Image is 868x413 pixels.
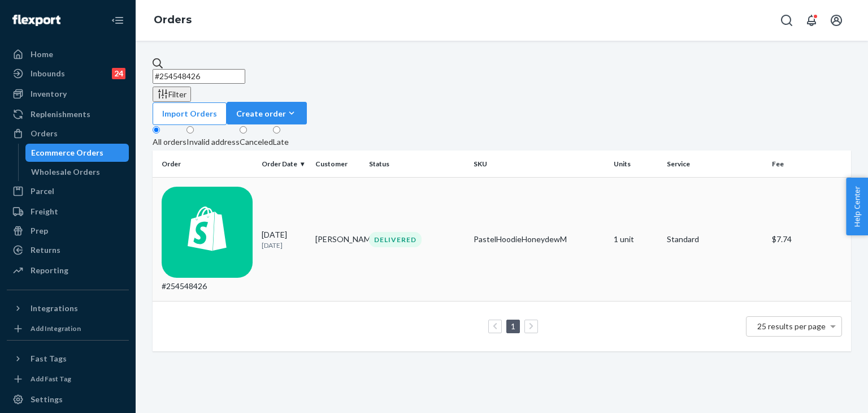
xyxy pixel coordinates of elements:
[262,229,306,250] div: [DATE]
[800,9,823,32] button: Open notifications
[667,234,762,245] p: Standard
[767,150,851,178] th: Fee
[262,240,306,250] p: [DATE]
[157,88,186,100] div: Filter
[112,68,125,79] div: 24
[7,45,129,63] a: Home
[12,15,60,26] img: Flexport logo
[106,9,129,32] button: Close Navigation
[273,136,289,148] div: Late
[186,126,194,134] input: Invalid address
[31,374,71,384] div: Add Fast Tag
[31,88,67,100] div: Inventory
[153,87,191,102] button: Filter
[825,9,848,32] button: Open account menu
[509,321,518,331] a: Page 1 is your current page
[609,150,663,178] th: Units
[31,225,48,236] div: Prep
[153,136,186,148] div: All orders
[236,107,297,119] div: Create order
[186,136,240,148] div: Invalid address
[240,126,247,134] input: Canceled
[257,150,311,178] th: Order Date
[7,203,129,221] a: Freight
[31,206,58,217] div: Freight
[227,102,307,124] button: Create order
[7,124,129,143] a: Orders
[767,178,851,302] td: $7.74
[364,150,469,178] th: Status
[31,109,90,120] div: Replenishments
[31,394,63,405] div: Settings
[240,136,273,148] div: Canceled
[315,159,360,169] div: Customer
[154,14,192,26] a: Orders
[7,182,129,200] a: Parcel
[31,324,81,333] div: Add Integration
[775,9,798,32] button: Open Search Box
[757,321,826,331] span: 25 results per page
[31,166,100,178] div: Wholesale Orders
[31,147,103,158] div: Ecommerce Orders
[31,128,58,139] div: Orders
[153,150,257,178] th: Order
[609,178,663,302] td: 1 unit
[31,244,60,256] div: Returns
[145,4,201,37] ol: breadcrumbs
[7,390,129,408] a: Settings
[474,234,604,245] div: PastelHoodieHoneydewM
[31,49,53,60] div: Home
[31,303,78,314] div: Integrations
[7,64,129,83] a: Inbounds24
[7,299,129,317] button: Integrations
[369,232,422,247] div: DELIVERED
[846,178,868,235] button: Help Center
[7,85,129,103] a: Inventory
[31,68,65,79] div: Inbounds
[7,350,129,368] button: Fast Tags
[7,105,129,123] a: Replenishments
[31,353,67,364] div: Fast Tags
[7,222,129,240] a: Prep
[153,69,245,84] input: Search orders
[273,126,280,134] input: Late
[153,102,227,125] button: Import Orders
[662,150,767,178] th: Service
[311,178,364,302] td: [PERSON_NAME]
[7,372,129,386] a: Add Fast Tag
[7,241,129,259] a: Returns
[31,186,54,197] div: Parcel
[25,144,129,162] a: Ecommerce Orders
[31,265,68,276] div: Reporting
[469,150,609,178] th: SKU
[162,187,253,292] div: #254548426
[25,163,129,181] a: Wholesale Orders
[7,322,129,335] a: Add Integration
[153,126,160,134] input: All orders
[7,261,129,279] a: Reporting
